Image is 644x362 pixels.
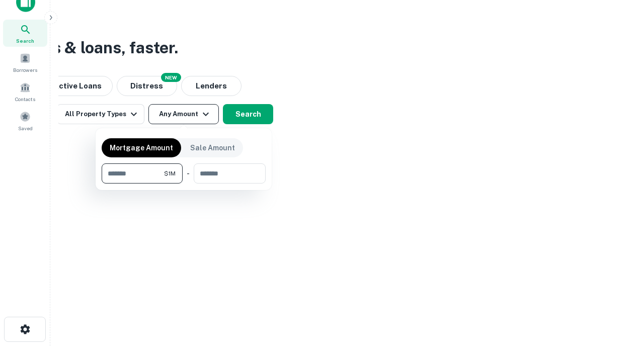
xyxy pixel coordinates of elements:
p: Sale Amount [190,142,235,153]
span: $1M [164,169,176,178]
iframe: Chat Widget [594,282,644,330]
p: Mortgage Amount [110,142,173,153]
div: - [187,163,190,184]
